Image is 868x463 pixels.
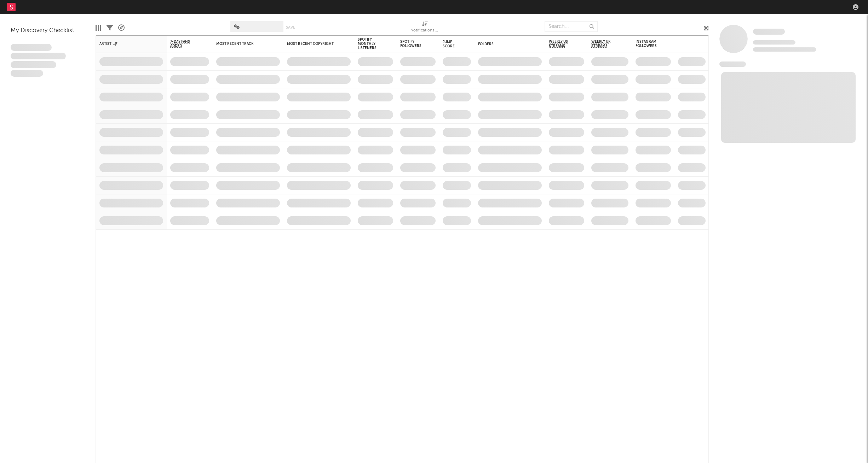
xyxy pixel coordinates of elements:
[11,70,43,77] span: Aliquam viverra
[170,40,199,48] span: 7-Day Fans Added
[99,42,153,46] div: Artist
[107,18,113,38] div: Filters
[96,18,101,38] div: Edit Columns
[443,40,460,48] div: Jump Score
[591,40,618,48] span: Weekly UK Streams
[11,44,52,51] span: Lorem ipsum dolor
[753,47,816,52] span: 0 fans last week
[719,61,746,67] span: News Feed
[358,37,383,50] div: Spotify Monthly Listeners
[286,25,295,29] button: Save
[545,21,598,32] input: Search...
[216,42,269,46] div: Most Recent Track
[410,27,439,35] div: Notifications (Artist)
[118,18,125,38] div: A&R Pipeline
[753,28,785,35] a: Some Artist
[11,61,56,68] span: Praesent ac interdum
[478,42,531,46] div: Folders
[400,40,425,48] div: Spotify Followers
[11,53,66,60] span: Integer aliquet in purus et
[753,29,785,35] span: Some Artist
[549,40,574,48] span: Weekly US Streams
[287,42,340,46] div: Most Recent Copyright
[753,40,795,45] span: Tracking Since: [DATE]
[636,40,660,48] div: Instagram Followers
[11,27,85,35] div: My Discovery Checklist
[410,18,439,38] div: Notifications (Artist)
